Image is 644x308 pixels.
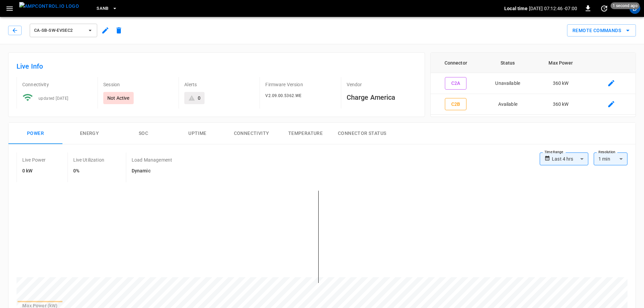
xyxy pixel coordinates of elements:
[22,167,46,175] h6: 0 kW
[599,3,610,14] button: set refresh interval
[535,94,587,115] td: 360 kW
[529,5,577,12] p: [DATE] 07:12:46 -07:00
[481,94,535,115] td: Available
[504,5,528,12] p: Local time
[62,123,116,144] button: Energy
[332,123,392,144] button: Connector Status
[116,123,170,144] button: SOC
[431,53,636,115] table: connector table
[22,157,46,163] p: Live Power
[94,2,120,15] button: SanB
[103,81,173,88] p: Session
[544,149,563,155] label: Time Range
[347,81,417,88] p: Vendor
[132,167,172,175] h6: Dynamic
[535,73,587,94] td: 360 kW
[594,152,627,165] div: 1 min
[22,81,92,88] p: Connectivity
[73,167,104,175] h6: 0%
[431,53,481,73] th: Connector
[198,95,200,101] div: 0
[34,27,84,34] span: ca-sb-sw-evseC2
[598,149,615,155] label: Resolution
[481,53,535,73] th: Status
[170,123,224,144] button: Uptime
[8,123,62,144] button: Power
[38,96,69,101] span: updated [DATE]
[19,2,79,10] img: ampcontrol.io logo
[265,93,301,98] span: V2.09.00.5362.WE
[184,81,254,88] p: Alerts
[278,123,332,144] button: Temperature
[132,157,172,163] p: Load Management
[17,61,417,72] h6: Live Info
[481,73,535,94] td: Unavailable
[611,2,640,9] span: 1 second ago
[224,123,278,144] button: Connectivity
[552,152,588,165] div: Last 4 hrs
[445,77,466,90] button: C2A
[567,24,636,37] div: remote commands options
[265,81,335,88] p: Firmware Version
[445,98,466,111] button: C2B
[30,24,97,37] button: ca-sb-sw-evseC2
[107,95,130,101] p: Not Active
[73,157,104,163] p: Live Utilization
[567,24,636,37] button: Remote Commands
[347,92,417,103] h6: Charge America
[535,53,587,73] th: Max Power
[97,5,109,13] span: SanB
